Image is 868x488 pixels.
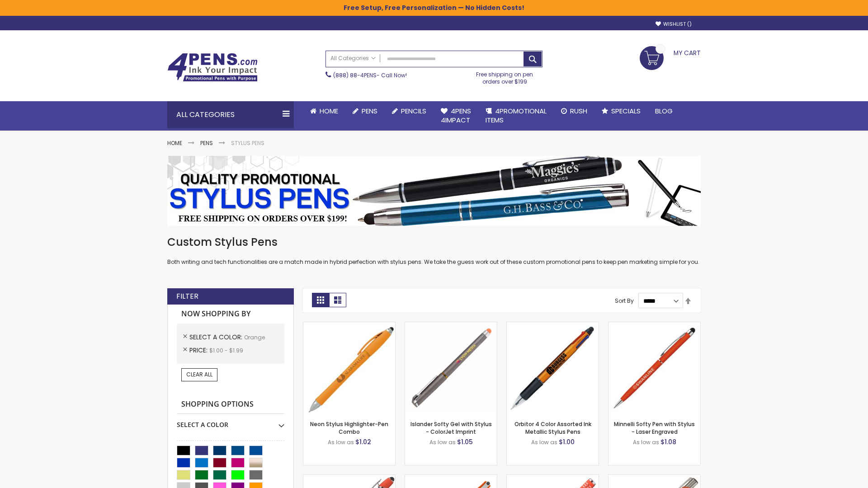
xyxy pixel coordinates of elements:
[570,106,587,116] span: Rush
[320,106,338,116] span: Home
[559,437,575,446] span: $1.00
[176,291,198,301] strong: Filter
[594,101,648,121] a: Specials
[303,322,395,329] a: Neon Stylus Highlighter-Pen Combo-Orange
[189,333,244,342] span: Select A Color
[167,156,701,226] img: Stylus Pens
[611,106,641,116] span: Specials
[401,106,426,116] span: Pencils
[177,414,284,429] div: Select A Color
[507,474,599,482] a: Marin Softy Pen with Stylus - Laser Engraved-Orange
[326,51,380,66] a: All Categories
[333,71,377,79] a: (888) 88-4PENS
[330,55,376,62] span: All Categories
[656,21,692,28] a: Wishlist
[303,101,345,121] a: Home
[478,101,554,131] a: 4PROMOTIONALITEMS
[514,420,591,435] a: Orbitor 4 Color Assorted Ink Metallic Stylus Pens
[244,333,265,341] span: Orange
[186,371,212,378] span: Clear All
[167,53,258,82] img: 4Pens Custom Pens and Promotional Products
[609,474,700,482] a: Tres-Chic Softy Brights with Stylus Pen - Laser-Orange
[615,297,634,305] label: Sort By
[467,67,543,85] div: Free shipping on pen orders over $199
[609,322,700,329] a: Minnelli Softy Pen with Stylus - Laser Engraved-Orange
[177,305,284,324] strong: Now Shopping by
[429,438,456,446] span: As low as
[312,293,329,307] strong: Grid
[507,322,599,329] a: Orbitor 4 Color Assorted Ink Metallic Stylus Pens-Orange
[167,139,182,147] a: Home
[614,420,695,435] a: Minnelli Softy Pen with Stylus - Laser Engraved
[457,437,473,446] span: $1.05
[167,235,701,249] h1: Custom Stylus Pens
[181,368,217,381] a: Clear All
[405,322,497,414] img: Islander Softy Gel with Stylus - ColorJet Imprint-Orange
[345,101,385,121] a: Pens
[405,474,497,482] a: Avendale Velvet Touch Stylus Gel Pen-Orange
[303,322,395,414] img: Neon Stylus Highlighter-Pen Combo-Orange
[189,346,209,355] span: Price
[441,106,471,125] span: 4Pens 4impact
[554,101,594,121] a: Rush
[303,474,395,482] a: 4P-MS8B-Orange
[385,101,434,121] a: Pencils
[310,420,388,435] a: Neon Stylus Highlighter-Pen Combo
[333,71,407,79] span: - Call Now!
[434,101,478,131] a: 4Pens4impact
[660,437,676,446] span: $1.08
[328,438,354,446] span: As low as
[231,139,264,147] strong: Stylus Pens
[609,322,700,414] img: Minnelli Softy Pen with Stylus - Laser Engraved-Orange
[531,438,557,446] span: As low as
[209,347,243,354] span: $1.00 - $1.99
[362,106,377,116] span: Pens
[167,235,701,266] div: Both writing and tech functionalities are a match made in hybrid perfection with stylus pens. We ...
[507,322,599,414] img: Orbitor 4 Color Assorted Ink Metallic Stylus Pens-Orange
[648,101,680,121] a: Blog
[486,106,547,125] span: 4PROMOTIONAL ITEMS
[167,101,294,128] div: All Categories
[405,322,497,329] a: Islander Softy Gel with Stylus - ColorJet Imprint-Orange
[177,395,284,414] strong: Shopping Options
[200,139,213,147] a: Pens
[355,437,371,446] span: $1.02
[410,420,492,435] a: Islander Softy Gel with Stylus - ColorJet Imprint
[633,438,659,446] span: As low as
[655,106,673,116] span: Blog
